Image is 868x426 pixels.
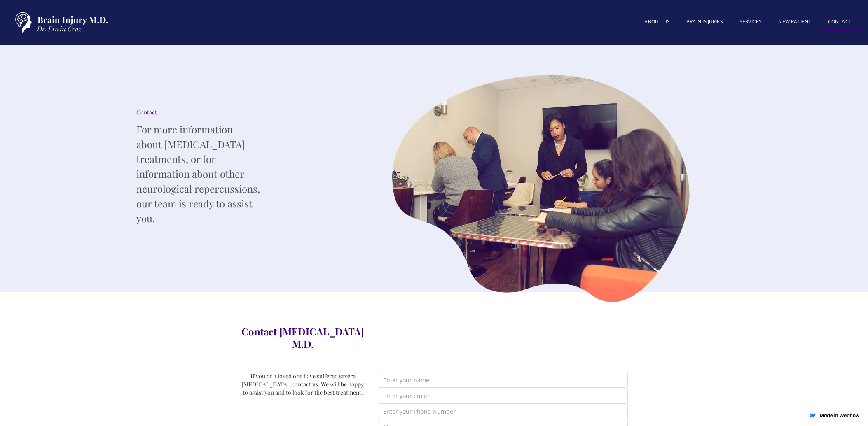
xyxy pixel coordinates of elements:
a: BRAIN INJURIES [678,14,731,30]
h3: Contact [MEDICAL_DATA] M.D. [241,325,365,350]
a: Contact [820,14,860,32]
a: New patient [770,14,819,30]
a: home [8,8,111,37]
img: Made in Webflow [819,413,860,417]
div: If you or a loved one have suffered severe [MEDICAL_DATA], contact us. We will be happy to assist... [241,372,365,397]
input: Enter your name [378,372,628,388]
input: Enter your Phone Number [378,403,628,419]
a: About US [636,14,678,30]
div: Contact [136,108,260,116]
a: SERVICES [731,14,770,30]
p: For more information about [MEDICAL_DATA] treatments, or for information about other neurological... [136,122,260,226]
input: Enter your email [378,388,628,403]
